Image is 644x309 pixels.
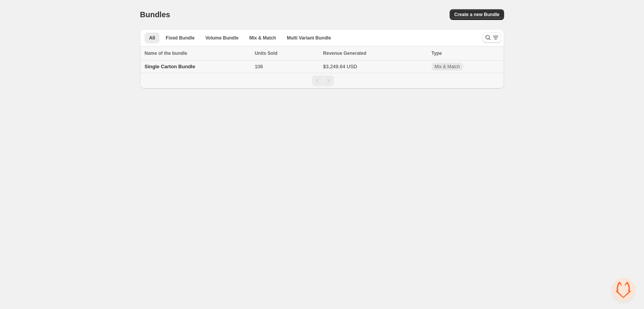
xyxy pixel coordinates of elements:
[432,49,499,57] div: Type
[140,73,504,89] nav: Pagination
[145,49,250,57] div: Name of the bundle
[140,10,170,19] h1: Bundles
[255,64,263,69] span: 106
[166,35,194,41] span: Fixed Bundle
[612,278,635,301] div: Open chat
[149,35,155,41] span: All
[454,12,499,18] span: Create a new Bundle
[145,64,195,69] span: Single Carton Bundle
[450,9,504,20] button: Create a new Bundle
[483,32,501,43] button: Search and filter results
[287,35,331,41] span: Multi Variant Bundle
[323,49,366,57] span: Revenue Generated
[205,35,238,41] span: Volume Bundle
[323,64,357,69] span: $3,249.64 USD
[323,49,374,57] button: Revenue Generated
[435,64,460,70] span: Mix & Match
[255,49,285,57] button: Units Sold
[249,35,276,41] span: Mix & Match
[255,49,277,57] span: Units Sold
